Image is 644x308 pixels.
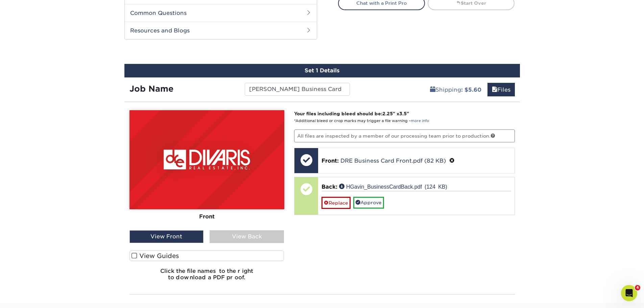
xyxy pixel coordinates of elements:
a: Replace [321,197,351,209]
span: files [492,87,497,93]
a: Shipping: $5.60 [426,83,486,96]
span: 4 [635,285,640,290]
div: View Front [129,230,204,243]
div: Set 1 Details [124,64,520,77]
small: *Additional bleed or crop marks may trigger a file warning – [294,119,429,123]
p: All files are inspected by a member of our processing team prior to production. [294,129,515,142]
iframe: Intercom live chat [621,285,637,301]
a: Files [487,83,515,96]
div: View Back [210,230,284,243]
a: more info [411,119,429,123]
span: Back: [321,184,337,190]
h2: Common Questions [125,4,317,22]
h2: Resources and Blogs [125,22,317,39]
a: DRE Business Card Front.pdf (82 KB) [340,158,446,164]
input: Enter a job name [245,83,350,96]
b: : $5.60 [461,87,481,93]
span: 3.5 [399,111,407,116]
span: shipping [430,87,435,93]
span: 2.25 [382,111,393,116]
a: HGavin_BusinessCardBack.pdf (124 KB) [339,184,447,189]
span: Front: [321,158,339,164]
strong: Job Name [129,84,173,94]
div: Front [129,209,284,224]
h6: Click the file names to the right to download a PDF proof. [129,268,284,286]
a: Approve [353,197,384,208]
label: View Guides [129,251,284,261]
strong: Your files including bleed should be: " x " [294,111,409,116]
